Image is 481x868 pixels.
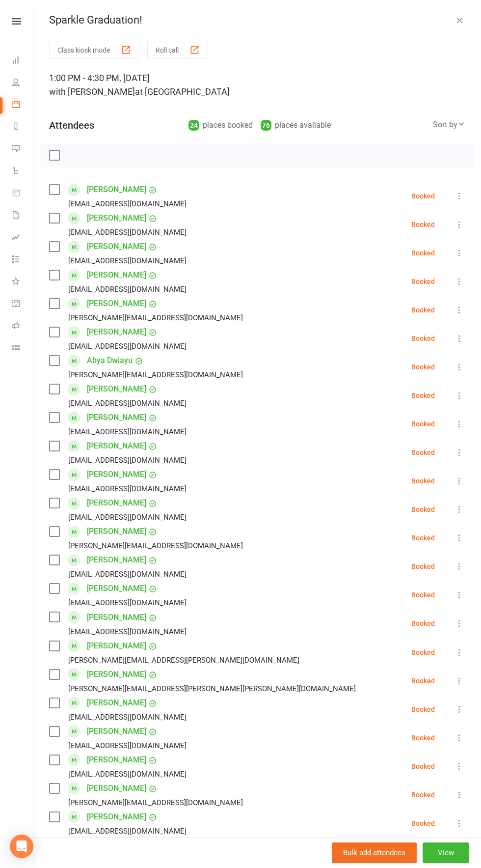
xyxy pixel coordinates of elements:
[68,340,187,353] div: [EMAIL_ADDRESS][DOMAIN_NAME]
[411,364,435,370] div: Booked
[87,610,146,625] a: [PERSON_NAME]
[411,420,435,427] div: Booked
[87,296,146,311] a: [PERSON_NAME]
[87,467,146,482] a: [PERSON_NAME]
[68,625,187,638] div: [EMAIL_ADDRESS][DOMAIN_NAME]
[12,116,34,139] a: Reports
[261,120,271,131] div: 76
[49,71,465,99] div: 1:00 PM - 4:30 PM, [DATE]
[411,278,435,285] div: Booked
[68,711,187,724] div: [EMAIL_ADDRESS][DOMAIN_NAME]
[188,120,199,131] div: 24
[68,482,187,495] div: [EMAIL_ADDRESS][DOMAIN_NAME]
[68,654,299,667] div: [PERSON_NAME][EMAIL_ADDRESS][PERSON_NAME][DOMAIN_NAME]
[12,50,34,72] a: Dashboard
[87,410,146,425] a: [PERSON_NAME]
[261,118,331,132] div: places available
[49,118,94,132] div: Attendees
[49,86,135,97] span: with [PERSON_NAME]
[12,337,34,360] a: Class kiosk mode
[68,311,243,324] div: [PERSON_NAME][EMAIL_ADDRESS][DOMAIN_NAME]
[423,842,469,863] button: View
[68,283,187,296] div: [EMAIL_ADDRESS][DOMAIN_NAME]
[12,94,34,116] a: Calendar
[68,368,243,381] div: [PERSON_NAME][EMAIL_ADDRESS][DOMAIN_NAME]
[411,221,435,228] div: Booked
[68,397,187,410] div: [EMAIL_ADDRESS][DOMAIN_NAME]
[12,183,34,205] a: Product Sales
[12,293,34,315] a: General attendance kiosk mode
[12,271,34,293] a: What's New
[87,182,146,197] a: [PERSON_NAME]
[411,534,435,541] div: Booked
[87,552,146,568] a: [PERSON_NAME]
[411,506,435,513] div: Booked
[411,820,435,827] div: Booked
[12,72,34,94] a: People
[68,825,187,838] div: [EMAIL_ADDRESS][DOMAIN_NAME]
[33,14,481,27] div: Sparkle Graduation!
[87,667,146,682] a: [PERSON_NAME]
[68,768,187,781] div: [EMAIL_ADDRESS][DOMAIN_NAME]
[433,118,465,131] div: Sort by
[87,239,146,254] a: [PERSON_NAME]
[12,227,34,249] a: Assessments
[411,620,435,627] div: Booked
[68,596,187,609] div: [EMAIL_ADDRESS][DOMAIN_NAME]
[411,193,435,199] div: Booked
[87,724,146,739] a: [PERSON_NAME]
[87,324,146,340] a: [PERSON_NAME]
[87,495,146,511] a: [PERSON_NAME]
[135,86,230,97] span: at [GEOGRAPHIC_DATA]
[87,695,146,711] a: [PERSON_NAME]
[411,563,435,570] div: Booked
[411,677,435,684] div: Booked
[411,250,435,256] div: Booked
[411,335,435,342] div: Booked
[10,835,33,858] div: Open Intercom Messenger
[87,210,146,226] a: [PERSON_NAME]
[87,267,146,283] a: [PERSON_NAME]
[68,226,187,239] div: [EMAIL_ADDRESS][DOMAIN_NAME]
[68,568,187,581] div: [EMAIL_ADDRESS][DOMAIN_NAME]
[411,449,435,456] div: Booked
[87,353,133,368] a: Abya Dwiayu
[87,438,146,454] a: [PERSON_NAME]
[49,41,139,59] button: Class kiosk mode
[87,809,146,825] a: [PERSON_NAME]
[411,392,435,399] div: Booked
[411,649,435,656] div: Booked
[87,381,146,397] a: [PERSON_NAME]
[87,524,146,539] a: [PERSON_NAME]
[411,307,435,313] div: Booked
[68,425,187,438] div: [EMAIL_ADDRESS][DOMAIN_NAME]
[411,477,435,484] div: Booked
[411,763,435,770] div: Booked
[332,842,417,863] button: Bulk add attendees
[411,734,435,741] div: Booked
[68,197,187,210] div: [EMAIL_ADDRESS][DOMAIN_NAME]
[411,591,435,598] div: Booked
[87,581,146,596] a: [PERSON_NAME]
[188,118,253,132] div: places booked
[68,682,356,695] div: [PERSON_NAME][EMAIL_ADDRESS][PERSON_NAME][PERSON_NAME][DOMAIN_NAME]
[68,454,187,467] div: [EMAIL_ADDRESS][DOMAIN_NAME]
[87,781,146,796] a: [PERSON_NAME]
[12,315,34,337] a: Roll call kiosk mode
[87,638,146,654] a: [PERSON_NAME]
[411,791,435,798] div: Booked
[147,41,208,59] button: Roll call
[68,739,187,752] div: [EMAIL_ADDRESS][DOMAIN_NAME]
[68,796,243,809] div: [PERSON_NAME][EMAIL_ADDRESS][DOMAIN_NAME]
[411,706,435,713] div: Booked
[68,539,243,552] div: [PERSON_NAME][EMAIL_ADDRESS][DOMAIN_NAME]
[68,254,187,267] div: [EMAIL_ADDRESS][DOMAIN_NAME]
[68,511,187,524] div: [EMAIL_ADDRESS][DOMAIN_NAME]
[87,752,146,768] a: [PERSON_NAME]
